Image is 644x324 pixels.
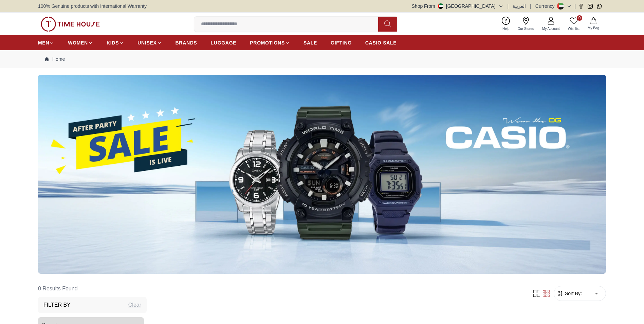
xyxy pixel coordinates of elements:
a: UNISEX [137,37,162,49]
span: SALE [303,39,317,46]
span: Sort By: [564,290,582,297]
div: Currency [535,3,557,10]
span: Our Stores [515,26,537,31]
img: United Arab Emirates [438,3,443,9]
a: Facebook [578,4,584,9]
a: WOMEN [68,37,93,49]
a: LUGGAGE [211,37,237,49]
span: UNISEX [137,39,157,46]
h3: Filter By [43,301,71,309]
button: Sort By: [557,290,582,297]
img: ... [38,75,606,274]
span: PROMOTIONS [250,39,285,46]
span: WOMEN [68,39,88,46]
a: Help [498,15,514,33]
a: 0Wishlist [564,15,584,33]
button: Shop From[GEOGRAPHIC_DATA] [412,3,503,10]
span: KIDS [107,39,119,46]
span: BRANDS [176,39,197,46]
span: Wishlist [565,26,582,31]
button: العربية [513,3,526,10]
span: 100% Genuine products with International Warranty [38,3,147,10]
a: SALE [303,37,317,49]
nav: Breadcrumb [38,50,606,68]
span: LUGGAGE [211,39,237,46]
span: MEN [38,39,49,46]
span: GIFTING [331,39,352,46]
a: KIDS [107,37,124,49]
a: Home [45,56,65,62]
button: My Bag [584,16,603,32]
a: Instagram [588,4,593,9]
div: Clear [128,301,141,309]
a: Whatsapp [597,4,602,9]
a: CASIO SALE [365,37,397,49]
a: Our Stores [514,15,538,33]
a: BRANDS [176,37,197,49]
span: | [574,3,576,10]
h6: 0 Results Found [38,281,147,297]
a: MEN [38,37,54,49]
span: My Account [539,26,563,31]
span: CASIO SALE [365,39,397,46]
img: ... [41,17,100,32]
span: Help [500,26,512,31]
a: GIFTING [331,37,352,49]
a: PROMOTIONS [250,37,290,49]
span: 0 [577,15,582,21]
span: My Bag [585,25,602,31]
span: | [508,3,509,10]
span: | [530,3,531,10]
